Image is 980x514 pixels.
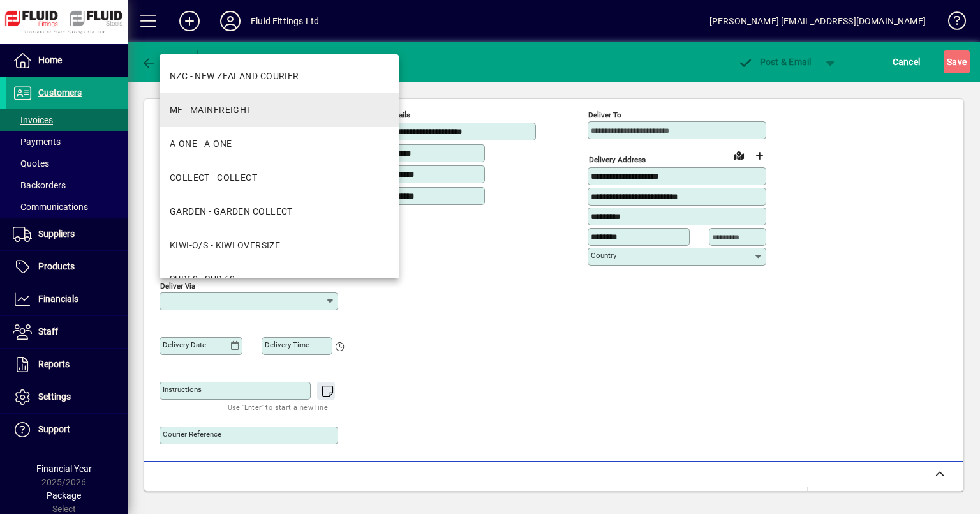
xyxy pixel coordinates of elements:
a: Invoices [6,109,128,131]
a: View on map [729,145,749,165]
a: Products [6,251,128,283]
mat-option: KIWI-O/S - KIWI OVERSIZE [160,229,399,262]
span: Package [47,490,81,501]
mat-hint: Use 'Enter' to start a new line [228,400,328,414]
a: Suppliers [6,218,128,250]
a: Support [6,414,128,446]
a: Backorders [6,174,128,196]
div: Customer Invoice [207,52,330,72]
span: Staff [38,326,58,336]
a: Communications [6,196,128,218]
span: Payments [13,137,61,147]
span: Backorders [13,180,66,190]
mat-label: Courier Reference [163,430,221,439]
app-page-header-button: Back [128,50,198,73]
div: GARDEN - GARDEN COLLECT [170,205,293,218]
mat-option: COLLECT - COLLECT [160,161,399,195]
span: Cancel [893,52,921,72]
span: Support [38,424,70,434]
button: Add [169,10,210,33]
button: Choose address [749,146,769,166]
span: Back [141,57,184,67]
span: Customers [38,87,82,98]
a: Staff [6,316,128,348]
div: MF - MAINFREIGHT [170,103,252,117]
span: ave [947,52,967,72]
a: Home [6,45,128,77]
div: Fluid Fittings Ltd [251,11,319,31]
mat-label: Deliver To [588,110,621,119]
span: P [760,57,766,67]
span: Financial Year [36,464,92,474]
span: Home [38,55,62,65]
mat-label: Instructions [163,385,202,394]
mat-option: GARDEN - GARDEN COLLECT [160,195,399,229]
button: Profile [210,10,251,33]
div: NZC - NEW ZEALAND COURIER [170,70,299,83]
span: ost & Email [738,57,812,67]
mat-option: NZC - NEW ZEALAND COURIER [160,59,399,93]
a: Reports [6,349,128,381]
a: Payments [6,131,128,153]
div: A-ONE - A-ONE [170,137,232,151]
div: KIWI-O/S - KIWI OVERSIZE [170,239,281,252]
a: Financials [6,283,128,315]
button: Post & Email [731,50,818,73]
span: Reports [38,359,70,369]
mat-option: A-ONE - A-ONE [160,127,399,161]
span: Communications [13,202,88,212]
span: Products [38,261,75,271]
a: Quotes [6,153,128,174]
div: SUB60 - SUB 60 [170,273,235,286]
div: [PERSON_NAME] [EMAIL_ADDRESS][DOMAIN_NAME] [709,11,926,31]
span: Settings [38,391,71,402]
button: Back [138,50,187,73]
span: Financials [38,294,78,304]
button: Save [944,50,970,73]
span: S [947,57,952,67]
mat-option: MF - MAINFREIGHT [160,93,399,127]
mat-option: SUB60 - SUB 60 [160,262,399,296]
a: Knowledge Base [939,3,964,44]
span: Suppliers [38,229,75,239]
mat-label: Delivery time [265,340,309,349]
span: Quotes [13,158,49,169]
mat-label: Country [591,251,616,260]
button: Cancel [889,50,924,73]
span: Invoices [13,115,53,125]
a: Settings [6,381,128,413]
mat-label: Deliver via [160,281,195,290]
div: COLLECT - COLLECT [170,171,257,185]
mat-label: Delivery date [163,340,206,349]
